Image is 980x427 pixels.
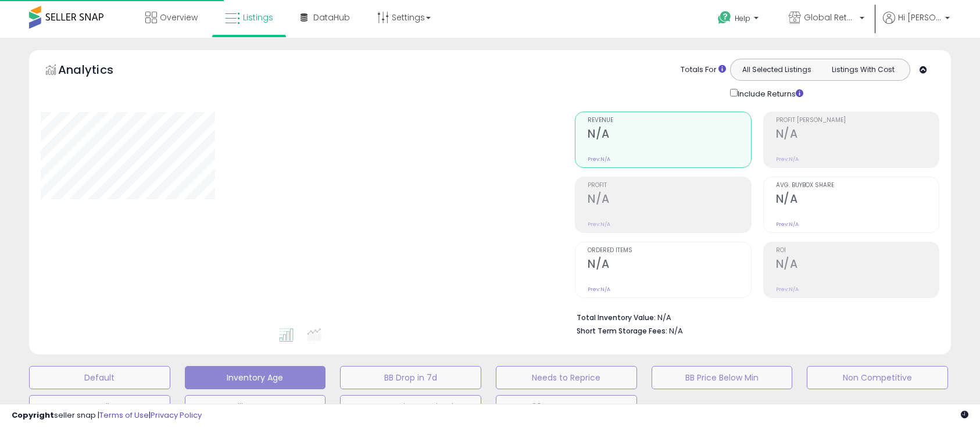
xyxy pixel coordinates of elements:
[588,257,750,273] h2: N/A
[588,127,750,143] h2: N/A
[588,156,610,163] small: Prev: N/A
[588,221,610,228] small: Prev: N/A
[340,366,481,389] button: BB Drop in 7d
[588,247,750,254] span: Ordered Items
[883,12,950,38] a: Hi [PERSON_NAME]
[735,13,750,23] span: Help
[151,410,202,421] a: Privacy Policy
[58,62,136,81] h5: Analytics
[820,62,906,77] button: Listings With Cost
[313,12,350,23] span: DataHub
[160,12,198,23] span: Overview
[185,395,326,418] button: Selling @ Max
[717,10,732,25] i: Get Help
[804,12,856,23] span: Global Retail Online
[721,87,817,100] div: Include Returns
[776,286,799,293] small: Prev: N/A
[588,192,750,208] h2: N/A
[340,395,481,418] button: Items Being Repriced
[776,156,799,163] small: Prev: N/A
[577,313,656,322] b: Total Inventory Value:
[29,395,170,418] button: Top Sellers
[496,366,637,389] button: Needs to Reprice
[588,286,610,293] small: Prev: N/A
[243,12,273,23] span: Listings
[588,117,750,124] span: Revenue
[12,410,202,421] div: seller snap | |
[776,117,939,124] span: Profit [PERSON_NAME]
[776,192,939,208] h2: N/A
[776,221,799,228] small: Prev: N/A
[776,127,939,143] h2: N/A
[776,247,939,254] span: ROI
[807,366,948,389] button: Non Competitive
[185,366,326,389] button: Inventory Age
[29,366,170,389] button: Default
[12,410,54,421] strong: Copyright
[496,395,637,418] button: 30 Day Decrease
[577,310,931,324] li: N/A
[652,366,793,389] button: BB Price Below Min
[898,12,942,23] span: Hi [PERSON_NAME]
[669,325,683,336] span: N/A
[734,62,820,77] button: All Selected Listings
[577,326,667,336] b: Short Term Storage Fees:
[776,182,939,189] span: Avg. Buybox Share
[99,410,149,421] a: Terms of Use
[709,2,770,38] a: Help
[681,64,726,76] div: Totals For
[588,182,750,189] span: Profit
[776,257,939,273] h2: N/A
